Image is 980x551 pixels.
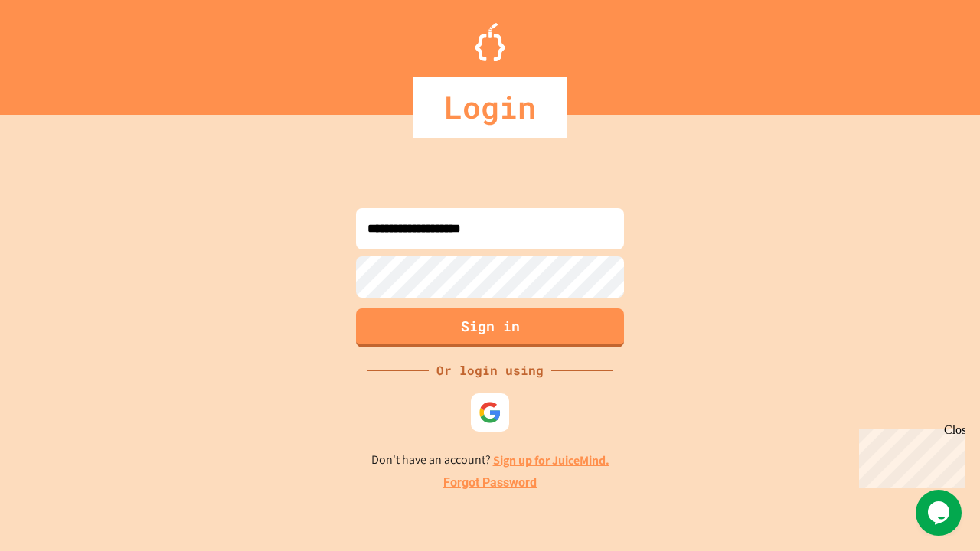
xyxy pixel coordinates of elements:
[853,423,965,488] iframe: chat widget
[6,6,106,97] div: Chat with us now!Close
[413,77,567,138] div: Login
[443,474,537,492] a: Forgot Password
[916,490,965,536] iframe: chat widget
[429,361,551,380] div: Or login using
[356,308,624,347] button: Sign in
[479,401,501,424] img: google-icon.svg
[475,23,505,61] img: Logo.svg
[493,452,609,468] a: Sign up for JuiceMind.
[371,451,609,470] p: Don't have an account?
